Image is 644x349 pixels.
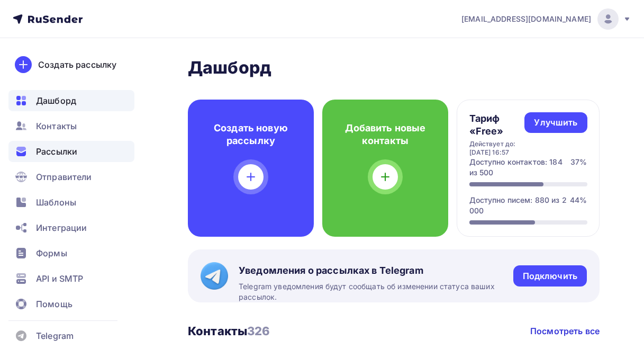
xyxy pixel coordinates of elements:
span: Telegram [36,329,74,342]
div: Действует до: [DATE] 16:57 [469,140,525,157]
a: Отправители [8,166,134,187]
div: Подключить [523,270,577,282]
h2: Дашборд [188,57,600,78]
span: Формы [36,247,67,259]
div: Доступно контактов: 184 из 500 [469,157,571,178]
a: Формы [8,243,134,264]
a: Шаблоны [8,192,134,213]
div: 37% [570,157,587,178]
h3: Контакты [188,324,270,338]
a: Дашборд [8,90,134,111]
a: Рассылки [8,141,134,162]
span: Уведомления о рассылках в Telegram [239,264,513,277]
h4: Создать новую рассылку [205,122,297,147]
a: Контакты [8,115,134,137]
span: Контакты [36,120,77,132]
span: Telegram уведомления будут сообщать об изменении статуса ваших рассылок. [239,281,513,303]
span: Помощь [36,298,72,310]
span: 326 [247,324,270,338]
span: Интеграции [36,221,87,234]
h4: Тариф «Free» [469,112,525,138]
span: [EMAIL_ADDRESS][DOMAIN_NAME] [461,14,591,24]
div: Улучшить [534,117,577,129]
div: 44% [570,195,587,216]
span: Дашборд [36,94,76,107]
span: Отправители [36,171,92,183]
div: Создать рассылку [38,58,116,71]
a: Посмотреть все [530,325,600,337]
div: Доступно писем: 880 из 2 000 [469,195,570,216]
span: API и SMTP [36,272,83,285]
span: Рассылки [36,145,77,158]
a: [EMAIL_ADDRESS][DOMAIN_NAME] [461,8,631,30]
span: Шаблоны [36,196,76,209]
h4: Добавить новые контакты [339,122,431,147]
